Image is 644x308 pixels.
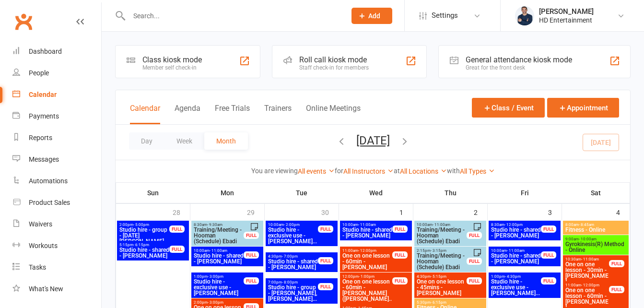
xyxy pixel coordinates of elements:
[12,170,101,192] a: Automations
[472,98,545,118] button: Class / Event
[466,64,572,71] div: Great for the front desk
[394,167,400,175] strong: at
[29,91,57,98] div: Calendar
[12,235,101,257] a: Workouts
[416,227,467,244] span: Training/Meeting - Hooman (Schedule) Ebadi
[268,227,318,244] span: Studio hire - exclusive use - [PERSON_NAME]...
[268,259,318,270] span: Studio hire - shared - [PERSON_NAME]
[282,280,298,284] span: - 8:00pm
[12,213,101,235] a: Waivers
[565,283,609,287] span: 11:00am
[318,257,333,264] div: FULL
[342,274,393,279] span: 12:00pm
[193,227,244,244] span: Training/Meeting - Hooman (Schedule) Ebadi
[29,155,59,163] div: Messages
[299,55,369,64] div: Roll call kiosk mode
[268,223,318,227] span: 10:00am
[399,204,413,220] div: 1
[447,167,460,175] strong: with
[491,227,541,238] span: Studio hire - shared - [PERSON_NAME]
[565,257,609,261] span: 10:30am
[343,167,394,175] a: All Instructors
[193,223,244,227] span: 8:30am
[515,6,534,25] img: thumb_image1646563817.png
[467,258,482,265] div: FULL
[244,232,259,239] div: FULL
[265,183,339,203] th: Tue
[29,220,52,228] div: Waivers
[29,242,58,249] div: Workouts
[12,106,101,127] a: Payments
[335,167,343,175] strong: for
[565,237,627,241] span: 9:00am
[193,249,244,253] span: 10:00am
[268,280,318,284] span: 7:00pm
[169,225,185,233] div: FULL
[358,223,376,227] span: - 11:00am
[609,286,624,293] div: FULL
[491,223,541,227] span: 8:30am
[164,132,204,150] button: Week
[541,225,556,233] div: FULL
[247,204,264,220] div: 29
[541,251,556,259] div: FULL
[342,227,393,238] span: Studio hire - shared - [PERSON_NAME]
[431,274,446,279] span: - 5:15pm
[12,84,101,106] a: Calendar
[29,112,59,120] div: Payments
[193,279,244,296] span: Studio hire - exclusive use - [PERSON_NAME]
[264,104,292,124] button: Trainers
[133,223,149,227] span: - 5:00pm
[581,257,599,261] span: - 11:00am
[351,8,392,24] button: Add
[251,167,298,175] strong: You are viewing
[548,204,562,220] div: 3
[416,249,467,253] span: 2:15pm
[467,277,482,284] div: FULL
[579,223,594,227] span: - 8:45am
[244,277,259,284] div: FULL
[29,177,68,185] div: Automations
[193,253,244,264] span: Studio hire - shared - [PERSON_NAME]
[208,274,223,279] span: - 3:00pm
[193,300,244,305] span: 2:00pm
[491,249,541,253] span: 10:00am
[207,223,222,227] span: - 9:30am
[12,257,101,278] a: Tasks
[299,64,369,71] div: Staff check-in for members
[431,300,446,305] span: - 6:15pm
[565,223,627,227] span: 8:00am
[12,41,101,62] a: Dashboard
[204,132,248,150] button: Month
[142,55,202,64] div: Class kiosk mode
[416,274,467,279] span: 4:30pm
[29,47,62,55] div: Dashboard
[12,127,101,149] a: Reports
[358,249,376,253] span: - 12:00pm
[392,225,408,233] div: FULL
[12,278,101,300] a: What's New
[119,243,170,247] span: 5:15pm
[562,183,630,203] th: Sat
[208,300,223,305] span: - 3:00pm
[142,64,202,71] div: Member self check-in
[342,223,393,227] span: 10:00am
[342,253,393,270] span: One on one lesson - 60min - [PERSON_NAME]
[119,227,170,244] span: Studio hire - group - [DATE][PERSON_NAME]
[282,254,298,259] span: - 7:00pm
[359,274,375,279] span: - 1:00pm
[284,223,300,227] span: - 2:00pm
[507,249,525,253] span: - 11:00am
[581,283,599,287] span: - 12:00pm
[505,274,521,279] span: - 4:30pm
[491,279,541,296] span: Studio hire - exclusive use - [PERSON_NAME]...
[491,253,541,264] span: Studio hire - shared - [PERSON_NAME]
[29,69,49,77] div: People
[318,283,333,290] div: FULL
[433,223,450,227] span: - 11:00am
[416,223,467,227] span: 10:00am
[210,249,227,253] span: - 11:00am
[29,285,63,293] div: What's New
[119,223,170,227] span: 2:00pm
[356,134,390,147] button: [DATE]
